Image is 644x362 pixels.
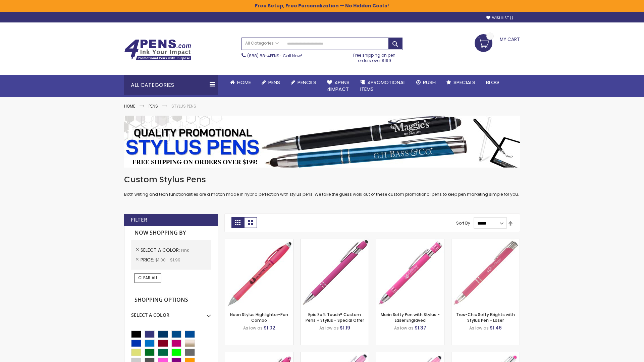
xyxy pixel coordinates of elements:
[301,352,369,358] a: Ellipse Stylus Pen - LaserMax-Pink
[181,247,189,253] span: Pink
[415,324,426,331] span: $1.37
[451,239,520,307] img: Tres-Chic Softy Brights with Stylus Pen - Laser-Pink
[490,324,502,331] span: $1.46
[245,41,279,46] span: All Categories
[135,273,161,283] a: Clear All
[247,53,302,59] span: - Call Now!
[225,239,293,244] a: Neon Stylus Highlighter-Pen Combo-Pink
[486,79,499,86] span: Blog
[231,217,244,228] strong: Grid
[242,38,282,49] a: All Categories
[376,239,444,244] a: Marin Softy Pen with Stylus - Laser Engraved-Pink
[141,247,181,253] span: Select A Color
[124,39,191,61] img: 4Pens Custom Pens and Promotional Products
[469,325,489,331] span: As low as
[124,103,135,109] a: Home
[376,352,444,358] a: Ellipse Stylus Pen - ColorJet-Pink
[237,79,251,86] span: Home
[451,239,520,244] a: Tres-Chic Softy Brights with Stylus Pen - Laser-Pink
[285,75,322,90] a: Pencils
[381,312,440,323] a: Marin Softy Pen with Stylus - Laser Engraved
[453,79,475,86] span: Specials
[319,325,339,331] span: As low as
[456,220,470,226] label: Sort By
[225,352,293,358] a: Ellipse Softy Brights with Stylus Pen - Laser-Pink
[124,174,520,185] h1: Custom Stylus Pens
[394,325,414,331] span: As low as
[355,75,411,97] a: 4PROMOTIONALITEMS
[441,75,481,90] a: Specials
[155,257,180,263] span: $1.00 - $1.99
[298,79,316,86] span: Pencils
[256,75,285,90] a: Pens
[171,103,196,109] strong: Stylus Pens
[306,312,364,323] a: Epic Soft Touch® Custom Pens + Stylus - Special Offer
[230,312,288,323] a: Neon Stylus Highlighter-Pen Combo
[451,352,520,358] a: Tres-Chic Softy with Stylus Top Pen - ColorJet-Pink
[264,324,275,331] span: $1.02
[486,15,513,20] a: Wishlist
[456,312,515,323] a: Tres-Chic Softy Brights with Stylus Pen - Laser
[124,174,520,197] div: Both writing and tech functionalities are a match made in hybrid perfection with stylus pens. We ...
[243,325,263,331] span: As low as
[225,239,293,307] img: Neon Stylus Highlighter-Pen Combo-Pink
[131,307,211,318] div: Select A Color
[340,324,350,331] span: $1.19
[149,103,158,109] a: Pens
[327,79,350,93] span: 4Pens 4impact
[481,75,504,90] a: Blog
[247,53,279,59] a: (888) 88-4PENS
[322,75,355,97] a: 4Pens4impact
[376,239,444,307] img: Marin Softy Pen with Stylus - Laser Engraved-Pink
[346,50,403,63] div: Free shipping on pen orders over $199
[411,75,441,90] a: Rush
[138,275,158,281] span: Clear All
[131,216,147,224] strong: Filter
[301,239,369,307] img: 4P-MS8B-Pink
[131,293,211,307] strong: Shopping Options
[124,116,520,168] img: Stylus Pens
[141,256,155,263] span: Price
[124,75,218,95] div: All Categories
[423,79,436,86] span: Rush
[360,79,406,93] span: 4PROMOTIONAL ITEMS
[268,79,280,86] span: Pens
[131,226,211,240] strong: Now Shopping by
[301,239,369,244] a: 4P-MS8B-Pink
[225,75,256,90] a: Home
